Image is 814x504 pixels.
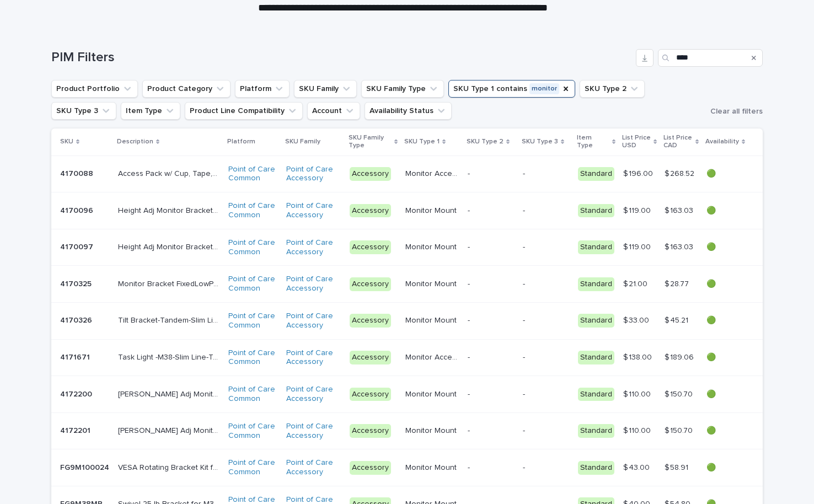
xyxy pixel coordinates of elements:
[706,206,745,216] p: 🟢
[307,102,360,120] button: Account
[706,280,745,289] p: 🟢
[118,277,222,289] p: Monitor Bracket FixedLowProfile-Tand-SL
[51,376,763,413] tr: 41722004172200 [PERSON_NAME] Adj Monitor Mount 8-12 lb[PERSON_NAME] Adj Monitor Mount 8-12 lb Poi...
[523,277,527,289] p: -
[60,136,73,148] p: SKU
[580,80,645,98] button: SKU Type 2
[286,201,341,220] a: Point of Care Accessory
[121,102,180,120] button: Item Type
[468,314,472,325] p: -
[228,312,278,330] a: Point of Care Common
[51,266,763,303] tr: 41703254170325 Monitor Bracket FixedLowProfile-[PERSON_NAME]Monitor Bracket FixedLowProfile-[PERS...
[578,461,614,475] div: Standard
[468,461,472,473] p: -
[227,136,255,148] p: Platform
[523,461,527,473] p: -
[623,314,651,325] p: $ 33.00
[405,167,461,179] p: Monitor Accessory
[405,461,459,473] p: Monitor Mount
[706,103,763,120] button: Clear all filters
[118,351,222,362] p: Task Light -M38-Slim Line-Tandem w/LCD
[286,312,341,330] a: Point of Care Accessory
[405,424,459,436] p: Monitor Mount
[350,388,391,401] div: Accessory
[405,240,459,252] p: Monitor Mount
[60,351,92,362] p: 4171671
[405,204,459,216] p: Monitor Mount
[118,240,222,252] p: Height Adj Monitor Bracket 8-12 lb
[405,351,461,362] p: Monitor Accessory
[658,49,763,67] input: Search
[60,314,94,325] p: 4170326
[665,277,691,289] p: $ 28.77
[286,348,341,367] a: Point of Care Accessory
[60,240,95,252] p: 4170097
[51,80,138,98] button: Product Portfolio
[665,314,690,325] p: $ 45.21
[60,424,93,436] p: 4172201
[623,240,653,252] p: $ 119.00
[118,167,222,179] p: Access Pack w/ Cup, Tape, Wipes
[51,192,763,229] tr: 41700964170096 Height Adj Monitor Bracket 12-18 lbHeight Adj Monitor Bracket 12-18 lb Point of Ca...
[706,316,745,325] p: 🟢
[118,424,222,436] p: Tand-SL Adj Monitor Mount 13-18 lb
[286,458,341,477] a: Point of Care Accessory
[405,277,459,289] p: Monitor Mount
[117,136,153,148] p: Description
[665,167,697,179] p: $ 268.52
[577,132,609,152] p: Item Type
[60,204,95,216] p: 4170096
[468,351,472,362] p: -
[350,314,391,328] div: Accessory
[51,102,116,120] button: SKU Type 3
[51,449,763,486] tr: FG9M100024FG9M100024 VESA Rotating Bracket Kit for M38-M40VESA Rotating Bracket Kit for M38-M40 P...
[228,458,278,477] a: Point of Care Common
[706,243,745,252] p: 🟢
[706,463,745,473] p: 🟢
[235,80,290,98] button: Platform
[665,388,695,399] p: $ 150.70
[706,426,745,436] p: 🟢
[468,167,472,179] p: -
[405,388,459,399] p: Monitor Mount
[350,351,391,364] div: Accessory
[578,388,614,401] div: Standard
[51,50,631,66] h1: PIM Filters
[118,388,222,399] p: Tand-SL Adj Monitor Mount 8-12 lb
[623,424,653,436] p: $ 110.00
[365,102,452,120] button: Availability Status
[665,351,696,362] p: $ 189.06
[623,351,654,362] p: $ 138.00
[60,277,94,289] p: 4170325
[286,422,341,441] a: Point of Care Accessory
[405,314,459,325] p: Monitor Mount
[228,348,278,367] a: Point of Care Common
[522,136,558,148] p: SKU Type 3
[578,424,614,438] div: Standard
[286,275,341,293] a: Point of Care Accessory
[578,204,614,218] div: Standard
[523,314,527,325] p: -
[665,461,690,473] p: $ 58.91
[578,240,614,254] div: Standard
[665,204,695,216] p: $ 163.03
[350,204,391,218] div: Accessory
[285,136,320,148] p: SKU Family
[118,204,222,216] p: Height Adj Monitor Bracket 12-18 lb
[294,80,357,98] button: SKU Family
[468,240,472,252] p: -
[523,204,527,216] p: -
[60,167,95,179] p: 4170088
[623,204,653,216] p: $ 119.00
[228,422,278,441] a: Point of Care Common
[622,132,651,152] p: List Price USD
[228,201,278,220] a: Point of Care Common
[228,238,278,257] a: Point of Care Common
[578,277,614,291] div: Standard
[51,229,763,266] tr: 41700974170097 Height Adj Monitor Bracket 8-12 lbHeight Adj Monitor Bracket 8-12 lb Point of Care...
[623,167,655,179] p: $ 196.00
[468,204,472,216] p: -
[578,351,614,364] div: Standard
[60,388,94,399] p: 4172200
